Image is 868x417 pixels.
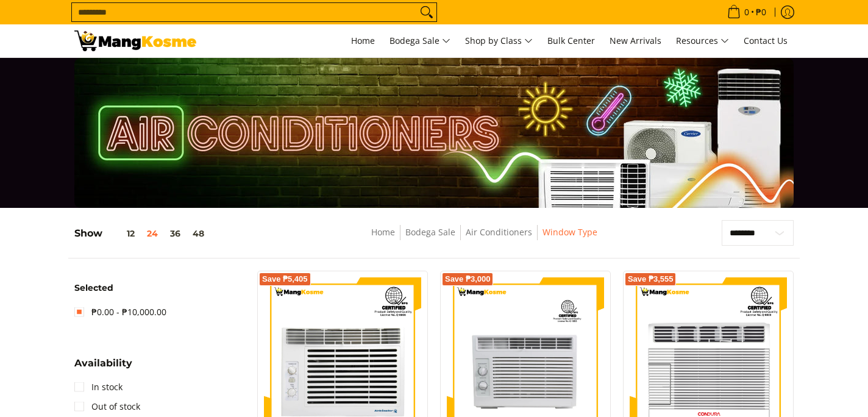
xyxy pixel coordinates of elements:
[74,358,132,368] span: Availability
[541,24,601,57] a: Bulk Center
[208,24,794,57] nav: Main Menu
[74,227,210,240] h5: Show
[724,5,770,19] span: •
[547,35,595,46] span: Bulk Center
[74,358,132,377] summary: Open
[262,276,308,283] span: Save ₱5,405
[102,229,141,238] button: 12
[445,276,491,283] span: Save ₱3,000
[164,229,187,238] button: 36
[742,8,751,16] span: 0
[74,283,245,294] h6: Selected
[288,225,681,252] nav: Breadcrumbs
[670,24,735,57] a: Resources
[74,397,140,416] a: Out of stock
[371,226,395,238] a: Home
[351,35,375,46] span: Home
[383,24,457,57] a: Bodega Sale
[465,34,533,49] span: Shop by Class
[417,3,436,21] button: Search
[74,377,123,397] a: In stock
[603,24,667,57] a: New Arrivals
[466,226,532,238] a: Air Conditioners
[390,34,450,49] span: Bodega Sale
[628,276,674,283] span: Save ₱3,555
[738,24,794,57] a: Contact Us
[187,229,210,238] button: 48
[345,24,381,57] a: Home
[405,226,455,238] a: Bodega Sale
[744,35,788,46] span: Contact Us
[459,24,539,57] a: Shop by Class
[74,302,166,322] a: ₱0.00 - ₱10,000.00
[542,225,597,240] span: Window Type
[754,8,768,16] span: ₱0
[610,35,661,46] span: New Arrivals
[141,229,164,238] button: 24
[74,30,196,51] img: Bodega Sale Aircon l Mang Kosme: Home Appliances Warehouse Sale Window Type
[676,34,729,49] span: Resources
